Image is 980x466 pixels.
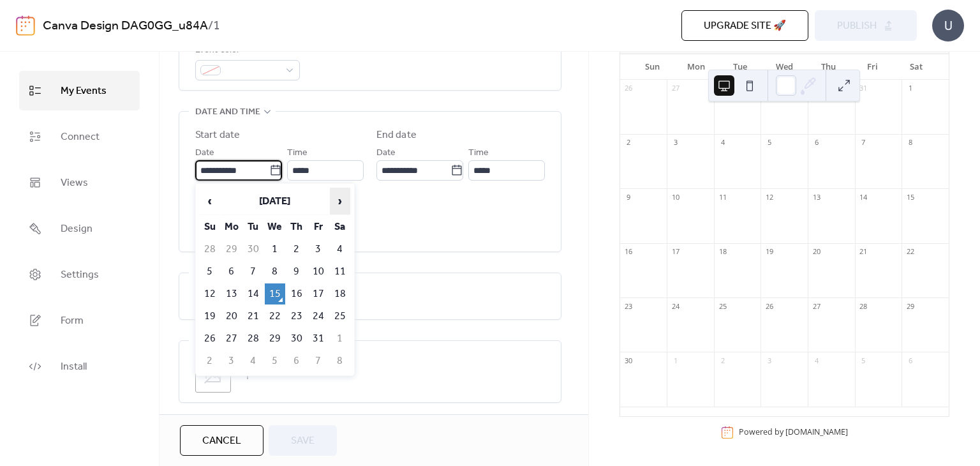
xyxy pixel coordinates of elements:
[200,261,220,282] td: 5
[286,239,307,260] td: 2
[61,219,93,239] span: Design
[265,306,285,327] td: 22
[287,146,308,161] span: Time
[221,328,242,349] td: 27
[221,216,242,237] th: Mo
[243,261,264,282] td: 7
[19,163,140,202] a: Views
[19,255,140,294] a: Settings
[376,146,396,161] span: Date
[61,311,84,331] span: Form
[718,247,727,257] div: 18
[221,283,242,304] td: 13
[61,173,88,193] span: Views
[718,301,727,311] div: 25
[330,188,350,214] span: ›
[624,301,634,311] div: 23
[671,84,680,93] div: 27
[208,14,213,38] b: /
[905,192,915,202] div: 15
[330,261,350,282] td: 11
[308,283,329,304] td: 17
[200,306,220,327] td: 19
[704,19,786,34] span: Upgrade site 🚀
[286,283,307,304] td: 16
[859,138,868,147] div: 7
[286,328,307,349] td: 30
[764,192,774,202] div: 12
[195,105,260,120] span: Date and time
[330,328,350,349] td: 1
[265,328,285,349] td: 29
[221,350,242,372] td: 3
[718,138,727,147] div: 4
[330,283,350,304] td: 18
[762,54,806,80] div: Wed
[671,138,680,147] div: 3
[859,356,868,365] div: 5
[19,301,140,340] a: Form
[61,265,99,285] span: Settings
[308,261,329,282] td: 10
[213,14,220,38] b: 1
[859,247,868,257] div: 21
[905,301,915,311] div: 29
[286,306,307,327] td: 23
[286,350,307,372] td: 6
[308,350,329,372] td: 7
[859,301,868,311] div: 28
[932,10,964,41] div: U
[265,283,285,304] td: 15
[243,239,264,260] td: 30
[200,350,220,372] td: 2
[764,138,774,147] div: 5
[243,328,264,349] td: 28
[286,216,307,237] th: Th
[19,209,140,248] a: Design
[221,261,242,282] td: 6
[624,138,634,147] div: 2
[202,433,241,449] span: Cancel
[630,54,674,80] div: Sun
[195,146,214,161] span: Date
[243,306,264,327] td: 21
[905,84,915,93] div: 1
[200,188,219,214] span: ‹
[785,427,848,438] a: [DOMAIN_NAME]
[180,425,264,456] button: Cancel
[806,54,850,80] div: Thu
[468,146,489,161] span: Time
[859,84,868,93] div: 31
[286,261,307,282] td: 9
[195,128,240,143] div: Start date
[624,84,634,93] div: 26
[330,350,350,372] td: 8
[764,301,774,311] div: 26
[221,306,242,327] td: 20
[243,350,264,372] td: 4
[265,350,285,372] td: 5
[19,117,140,156] a: Connect
[330,239,350,260] td: 4
[243,283,264,304] td: 14
[764,247,774,257] div: 19
[200,283,220,304] td: 12
[308,239,329,260] td: 3
[671,247,680,257] div: 17
[265,216,285,237] th: We
[308,328,329,349] td: 31
[812,301,821,311] div: 27
[19,71,140,110] a: My Events
[812,247,821,257] div: 20
[718,192,727,202] div: 11
[739,427,848,438] div: Powered by
[308,216,329,237] th: Fr
[43,14,208,38] a: Canva Design DAG0GG_u84A
[330,216,350,237] th: Sa
[671,301,680,311] div: 24
[200,216,220,237] th: Su
[61,357,87,377] span: Install
[905,138,915,147] div: 8
[812,138,821,147] div: 6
